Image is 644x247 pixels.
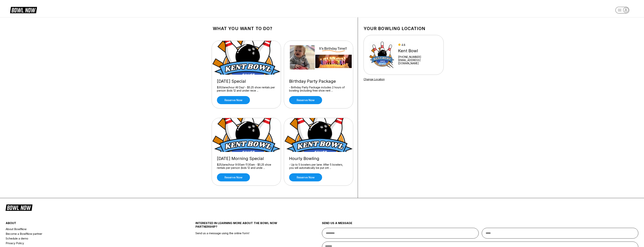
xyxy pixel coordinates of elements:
a: Reserve now [289,173,322,181]
h1: Your bowling location [364,26,444,31]
div: send us a message [322,221,638,228]
a: Reserve now [289,96,322,104]
div: Birthday Party Package [289,79,348,84]
div: 4.8 [398,43,438,46]
a: Reserve now [217,96,250,104]
img: Wednesday Special [212,41,281,75]
img: Birthday Party Package [284,41,353,75]
a: Reserve now [217,173,250,181]
div: - Birthday Party Package includes 2 hours of bowling (including free shoe rent ... [289,86,348,92]
a: Become a BowlNow partner [6,231,164,236]
div: $25/lane/hour 9:00am-11:30am - $5.25 shoe rentals per person (kids 12 and unde ... [217,163,276,170]
img: Kent Bowl [369,41,395,69]
div: Hourly Bowling [289,156,348,161]
div: - Up to 5 bowlers per lane. After 5 bowlers, you will automatically be put ont ... [289,163,348,170]
div: [DATE] Special [217,79,276,84]
a: About BowlNow [6,227,164,231]
div: $30/lane/hour All Day! - $5.25 shoe rentals per person (kids 12 and under rece ... [217,86,276,92]
a: Privacy Policy [6,241,164,245]
img: Hourly Bowling [284,118,353,152]
a: [EMAIL_ADDRESS][DOMAIN_NAME] [398,58,438,65]
a: Schedule a demo [6,236,164,241]
a: Change Location [364,78,385,81]
div: about [6,221,164,227]
h1: What you want to do? [213,26,352,31]
div: [DATE] Morning Special [217,156,276,161]
div: [PHONE_NUMBER] [398,55,438,58]
img: Sunday Morning Special [212,118,281,152]
div: Kent Bowl [398,48,438,53]
div: INTERESTED IN LEARNING MORE ABOUT THE BOWL NOW PARTNERSHIP? [195,221,290,231]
